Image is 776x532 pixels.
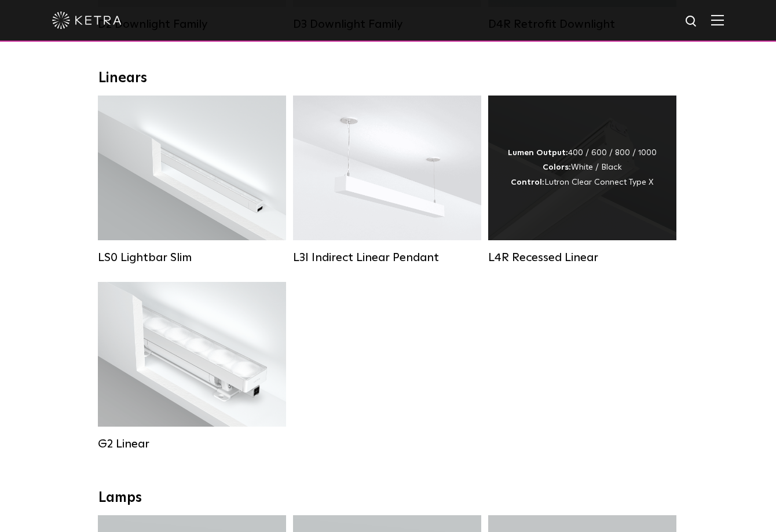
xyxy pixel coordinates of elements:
[98,70,678,87] div: Linears
[293,251,481,265] div: L3I Indirect Linear Pendant
[98,96,286,265] a: LS0 Lightbar Slim Lumen Output:200 / 350Colors:White / BlackControl:X96 Controller
[685,14,699,29] img: search icon
[293,96,481,265] a: L3I Indirect Linear Pendant Lumen Output:400 / 600 / 800 / 1000Housing Colors:White / BlackContro...
[98,490,678,507] div: Lamps
[511,178,544,186] strong: Control:
[98,251,286,265] div: LS0 Lightbar Slim
[98,437,286,451] div: G2 Linear
[543,163,571,171] strong: Colors:
[488,251,676,265] div: L4R Recessed Linear
[488,96,676,265] a: L4R Recessed Linear Lumen Output:400 / 600 / 800 / 1000Colors:White / BlackControl:Lutron Clear C...
[508,146,657,190] div: 400 / 600 / 800 / 1000 White / Black Lutron Clear Connect Type X
[98,282,286,451] a: G2 Linear Lumen Output:400 / 700 / 1000Colors:WhiteBeam Angles:Flood / [GEOGRAPHIC_DATA] / Narrow...
[52,12,122,29] img: ketra-logo-2019-white
[711,14,724,25] img: Hamburger%20Nav.svg
[508,149,568,157] strong: Lumen Output:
